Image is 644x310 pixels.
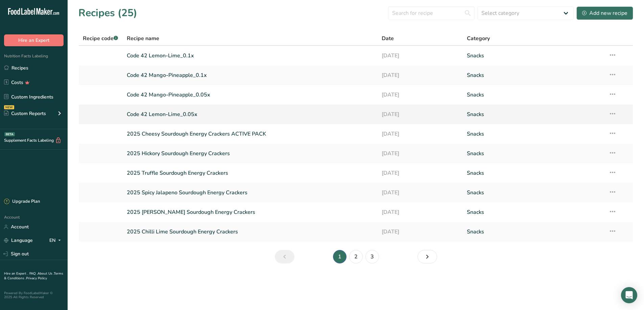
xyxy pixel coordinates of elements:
a: 2025 Hickory Sourdough Energy Crackers [127,146,374,161]
a: [DATE] [382,68,459,82]
a: Snacks [467,49,600,63]
a: [DATE] [382,88,459,102]
a: Code 42 Lemon-Lime_0.1x [127,49,374,63]
a: Previous page [275,250,294,263]
a: Privacy Policy [26,276,47,281]
button: Add new recipe [576,6,633,20]
a: About Us . [38,271,54,276]
a: [DATE] [382,186,459,200]
a: Snacks [467,68,600,82]
a: Hire an Expert . [4,271,28,276]
a: [DATE] [382,225,459,239]
span: Recipe code [83,35,118,42]
a: Snacks [467,88,600,102]
a: Snacks [467,127,600,141]
a: Next page [418,250,437,263]
span: Date [382,34,394,43]
a: Terms & Conditions . [4,271,63,281]
div: NEW [4,105,14,109]
div: Custom Reports [4,110,46,117]
a: Snacks [467,146,600,161]
a: 2025 Cheesy Sourdough Energy Crackers ACTIVE PACK [127,127,374,141]
span: Recipe name [127,34,159,43]
a: Code 42 Lemon-Lime_0.05x [127,107,374,121]
a: [DATE] [382,107,459,121]
a: 2025 [PERSON_NAME] Sourdough Energy Crackers [127,205,374,219]
div: Powered By FoodLabelMaker © 2025 All Rights Reserved [4,291,64,299]
div: Open Intercom Messenger [621,287,637,303]
div: Upgrade Plan [4,198,40,205]
a: [DATE] [382,205,459,219]
a: 2025 Spicy Jalapeno Sourdough Energy Crackers [127,186,374,200]
a: 2025 Truffle Sourdough Energy Crackers [127,166,374,180]
div: BETA [4,132,15,136]
a: FAQ . [29,271,38,276]
div: Add new recipe [582,9,627,17]
a: Snacks [467,186,600,200]
a: [DATE] [382,127,459,141]
a: [DATE] [382,166,459,180]
a: Code 42 Mango-Pineapple_0.05x [127,88,374,102]
a: Snacks [467,107,600,121]
h1: Recipes (25) [78,5,137,21]
a: Code 42 Mango-Pineapple_0.1x [127,68,374,82]
a: 2025 Chilli Lime Sourdough Energy Crackers [127,225,374,239]
a: Snacks [467,166,600,180]
a: [DATE] [382,49,459,63]
a: Snacks [467,205,600,219]
a: Page 2. [349,250,363,263]
a: Snacks [467,225,600,239]
a: Language [4,234,33,246]
a: [DATE] [382,146,459,161]
a: Page 3. [365,250,379,263]
input: Search for recipe [388,6,475,20]
div: EN [49,236,64,245]
span: Category [467,34,490,43]
button: Hire an Expert [4,34,64,46]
